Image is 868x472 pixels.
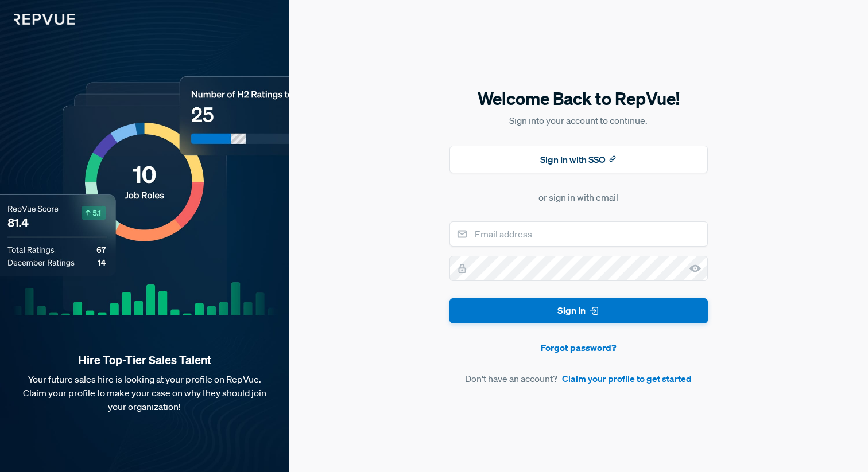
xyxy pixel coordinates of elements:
[449,221,708,247] input: Email address
[449,341,708,354] a: Forgot password?
[562,372,692,385] a: Claim your profile to get started
[449,298,708,324] button: Sign In
[449,114,708,127] p: Sign into your account to continue.
[449,87,708,111] h5: Welcome Back to RepVue!
[18,353,271,368] strong: Hire Top-Tier Sales Talent
[538,190,618,204] div: or sign in with email
[449,372,708,385] article: Don't have an account?
[449,146,708,173] button: Sign In with SSO
[18,372,271,414] p: Your future sales hire is looking at your profile on RepVue. Claim your profile to make your case...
